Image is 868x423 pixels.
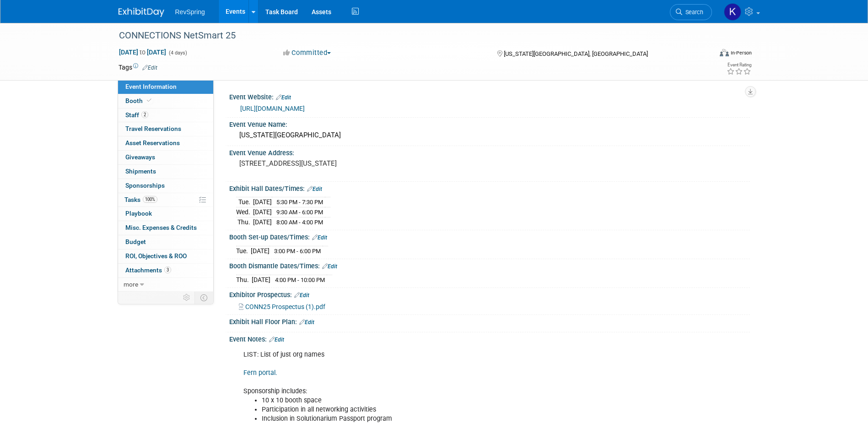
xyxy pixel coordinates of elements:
[253,197,272,207] td: [DATE]
[118,122,213,136] a: Travel Reservations
[119,8,164,17] img: ExhibitDay
[724,3,741,21] img: Kelsey Culver
[312,234,327,241] a: Edit
[229,315,750,327] div: Exhibit Hall Floor Plan:
[229,259,750,271] div: Booth Dismantle Dates/Times:
[142,65,157,71] a: Edit
[307,186,322,192] a: Edit
[252,275,270,284] td: [DATE]
[275,277,325,283] span: 4:00 PM - 10:00 PM
[147,98,151,103] i: Booth reservation complete
[280,48,334,58] button: Committed
[143,196,157,203] span: 100%
[658,48,752,61] div: Event Format
[164,266,171,273] span: 3
[245,303,325,310] span: CONN25 Prospectus (1).pdf
[118,165,213,179] a: Shipments
[236,207,253,217] td: Wed.
[125,168,156,175] span: Shipments
[125,83,177,90] span: Event Information
[670,4,712,20] a: Search
[119,63,157,72] td: Tags
[125,182,165,189] span: Sponsorships
[236,275,252,284] td: Thu.
[118,221,213,235] a: Misc. Expenses & Credits
[229,118,750,129] div: Event Venue Name:
[125,224,197,231] span: Misc. Expenses & Credits
[179,292,195,304] td: Personalize Event Tab Strip
[682,9,703,16] span: Search
[118,278,213,292] a: more
[262,405,644,414] li: Participation in all networking activities
[125,210,152,217] span: Playbook
[118,179,213,193] a: Sponsorships
[322,263,337,270] a: Edit
[118,136,213,150] a: Asset Reservations
[118,207,213,221] a: Playbook
[251,246,270,255] td: [DATE]
[236,197,253,207] td: Tue.
[294,292,309,298] a: Edit
[118,151,213,164] a: Giveaways
[253,207,272,217] td: [DATE]
[229,332,750,344] div: Event Notes:
[125,139,180,146] span: Asset Reservations
[276,199,323,206] span: 5:30 PM - 7:30 PM
[125,111,148,119] span: Staff
[118,193,213,207] a: Tasks100%
[727,63,751,67] div: Event Rating
[229,90,750,102] div: Event Website:
[262,396,644,405] li: 10 x 10 booth space
[276,94,291,101] a: Edit
[124,281,138,288] span: more
[229,146,750,157] div: Event Venue Address:
[118,108,213,122] a: Staff2
[141,111,148,118] span: 2
[125,238,146,245] span: Budget
[240,105,305,112] a: [URL][DOMAIN_NAME]
[125,153,155,161] span: Giveaways
[229,288,750,300] div: Exhibitor Prospectus:
[239,303,325,310] a: CONN25 Prospectus (1).pdf
[730,49,752,56] div: In-Person
[124,196,157,203] span: Tasks
[299,319,314,325] a: Edit
[236,246,251,255] td: Tue.
[253,217,272,227] td: [DATE]
[125,252,187,260] span: ROI, Objectives & ROO
[269,336,284,343] a: Edit
[116,27,698,44] div: CONNECTIONS NetSmart 25
[229,182,750,194] div: Exhibit Hall Dates/Times:
[119,48,167,56] span: [DATE] [DATE]
[125,125,181,132] span: Travel Reservations
[118,235,213,249] a: Budget
[276,209,323,216] span: 9:30 AM - 6:00 PM
[239,159,436,168] pre: [STREET_ADDRESS][US_STATE]
[138,49,147,56] span: to
[243,369,277,377] a: Fern portal.
[118,94,213,108] a: Booth
[118,264,213,277] a: Attachments3
[194,292,213,304] td: Toggle Event Tabs
[236,128,743,142] div: [US_STATE][GEOGRAPHIC_DATA]
[229,230,750,242] div: Booth Set-up Dates/Times:
[274,248,321,255] span: 3:00 PM - 6:00 PM
[276,219,323,226] span: 8:00 AM - 4:00 PM
[168,50,187,56] span: (4 days)
[125,266,171,274] span: Attachments
[125,97,153,104] span: Booth
[118,249,213,263] a: ROI, Objectives & ROO
[720,49,729,56] img: Format-Inperson.png
[118,80,213,94] a: Event Information
[236,217,253,227] td: Thu.
[504,50,648,57] span: [US_STATE][GEOGRAPHIC_DATA], [GEOGRAPHIC_DATA]
[175,8,205,16] span: RevSpring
